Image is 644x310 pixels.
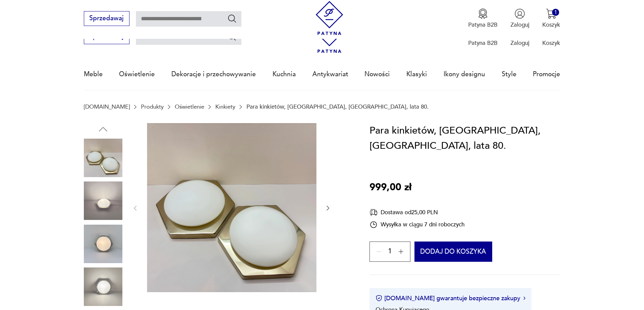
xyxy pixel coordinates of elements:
[478,8,488,19] img: Ikona medalu
[552,9,559,16] div: 1
[84,181,122,220] img: Zdjęcie produktu Para kinkietów, N-Licht, Niemcy, lata 80.
[414,242,493,262] button: Dodaj do koszyka
[272,59,296,90] a: Kuchnia
[369,208,464,217] div: Dostawa od 25,00 PLN
[141,104,164,110] a: Produkty
[468,39,498,47] p: Patyna B2B
[227,32,237,41] button: Szukaj
[468,8,498,29] button: Patyna B2B
[227,13,237,23] button: Szukaj
[171,59,256,90] a: Dekoracje i przechowywanie
[542,39,560,47] p: Koszyk
[84,16,129,22] a: Sprzedawaj
[510,39,529,47] p: Zaloguj
[119,59,155,90] a: Oświetlenie
[175,104,204,110] a: Oświetlenie
[546,8,556,19] img: Ikona koszyka
[376,294,525,303] button: [DOMAIN_NAME] gwarantuje bezpieczne zakupy
[388,249,392,254] span: 1
[84,225,122,263] img: Zdjęcie produktu Para kinkietów, N-Licht, Niemcy, lata 80.
[542,8,560,29] button: 1Koszyk
[312,1,347,35] img: Patyna - sklep z meblami i dekoracjami vintage
[533,59,560,90] a: Promocje
[468,8,498,29] a: Ikona medaluPatyna B2B
[369,221,464,229] div: Wysyłka w ciągu 7 dni roboczych
[510,8,529,29] button: Zaloguj
[369,123,560,154] h1: Para kinkietów, [GEOGRAPHIC_DATA], [GEOGRAPHIC_DATA], lata 80.
[523,297,525,300] img: Ikona strzałki w prawo
[444,59,485,90] a: Ikony designu
[406,59,427,90] a: Klasyki
[515,8,525,19] img: Ikonka użytkownika
[376,295,382,302] img: Ikona certyfikatu
[312,59,348,90] a: Antykwariat
[84,59,103,90] a: Meble
[468,21,498,29] p: Patyna B2B
[542,21,560,29] p: Koszyk
[246,104,429,110] p: Para kinkietów, [GEOGRAPHIC_DATA], [GEOGRAPHIC_DATA], lata 80.
[364,59,390,90] a: Nowości
[84,104,130,110] a: [DOMAIN_NAME]
[215,104,235,110] a: Kinkiety
[510,21,529,29] p: Zaloguj
[84,11,129,26] button: Sprzedawaj
[84,34,129,40] a: Sprzedawaj
[369,180,411,195] p: 999,00 zł
[147,123,316,292] img: Zdjęcie produktu Para kinkietów, N-Licht, Niemcy, lata 80.
[84,267,122,306] img: Zdjęcie produktu Para kinkietów, N-Licht, Niemcy, lata 80.
[369,208,378,217] img: Ikona dostawy
[502,59,517,90] a: Style
[84,139,122,177] img: Zdjęcie produktu Para kinkietów, N-Licht, Niemcy, lata 80.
